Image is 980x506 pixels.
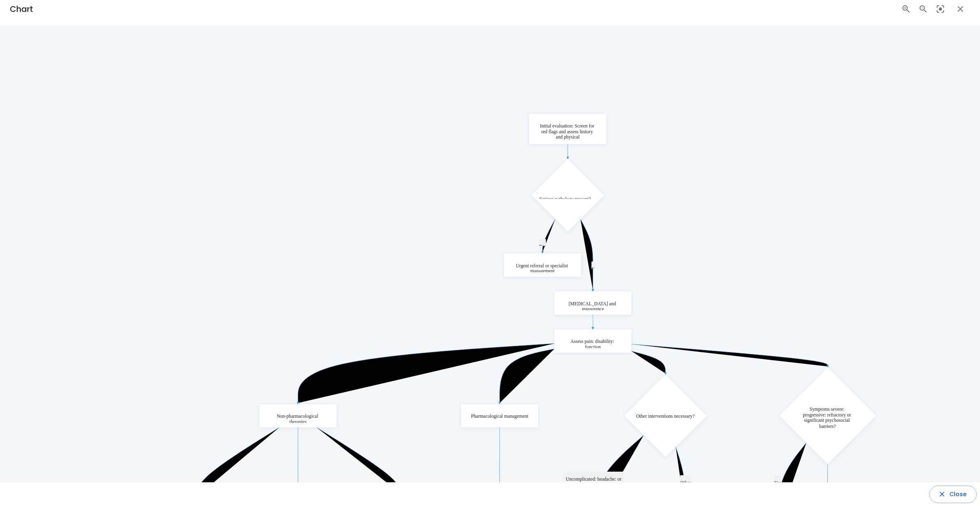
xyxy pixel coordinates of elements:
[636,413,695,419] p: Other interventions necessary?
[470,413,529,419] p: Pharmacological management
[899,2,913,16] button: Zoom In
[539,197,591,202] p: Serious pathology present?
[538,123,597,140] p: Initial evaluation: Screen for red flags and assess history and physical
[268,413,327,425] p: Non-pharmacological therapies
[591,266,595,272] p: N
[539,244,546,249] p: Yes
[565,476,624,488] p: Uncomplicated: headache: or radicular symptoms
[680,480,690,486] p: Other
[10,2,33,16] h6: Chart
[798,406,857,429] p: Symptoms severe: progressive: refractory or significant psychosocial barriers?
[933,2,947,16] button: Reset Zoom
[563,301,622,312] p: [MEDICAL_DATA] and reassurance
[774,480,781,486] p: Yes
[513,263,572,274] p: Urgent referral or specialist management
[929,486,977,503] button: Close
[916,2,930,16] button: Zoom Out
[563,339,622,350] p: Assess pain: disability: function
